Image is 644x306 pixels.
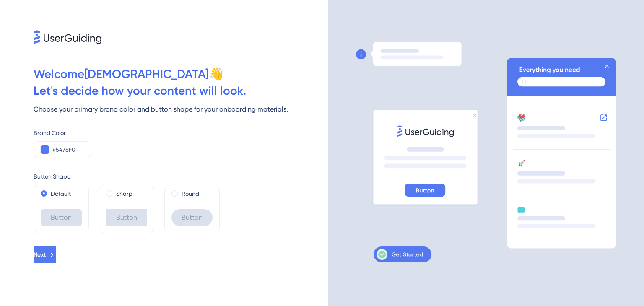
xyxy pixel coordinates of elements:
[116,189,132,199] label: Sharp
[34,250,46,260] span: Next
[34,66,328,83] div: Welcome [DEMOGRAPHIC_DATA] 👋
[34,246,56,263] button: Next
[34,83,328,99] div: Let ' s decide how your content will look.
[41,209,82,226] div: Button
[51,189,71,199] label: Default
[34,104,328,114] div: Choose your primary brand color and button shape for your onboarding materials.
[171,209,213,226] div: Button
[34,128,328,138] div: Brand Color
[106,209,147,226] div: Button
[182,189,199,199] label: Round
[34,171,328,182] div: Button Shape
